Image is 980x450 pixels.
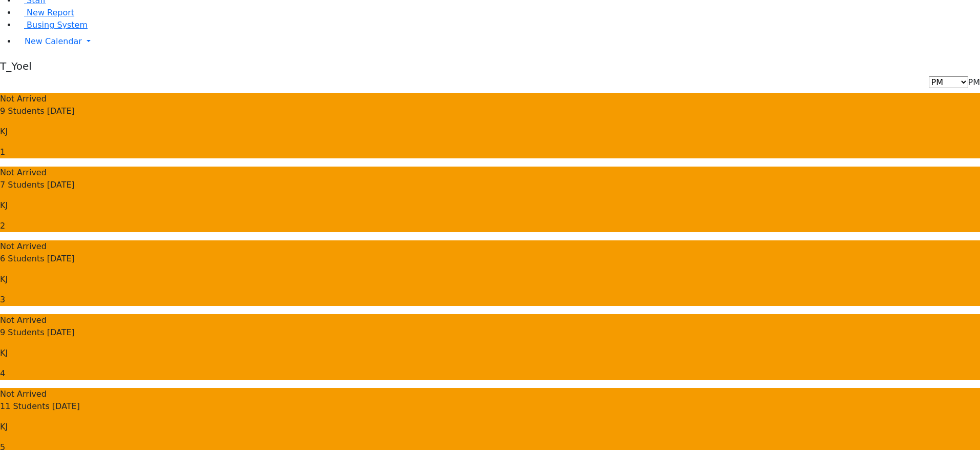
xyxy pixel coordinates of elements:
[27,8,74,17] span: New Report
[27,20,88,30] span: Busing System
[16,31,980,52] a: New Calendar
[968,77,980,87] span: PM
[16,20,88,30] a: Busing System
[25,36,82,46] span: New Calendar
[16,8,74,17] a: New Report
